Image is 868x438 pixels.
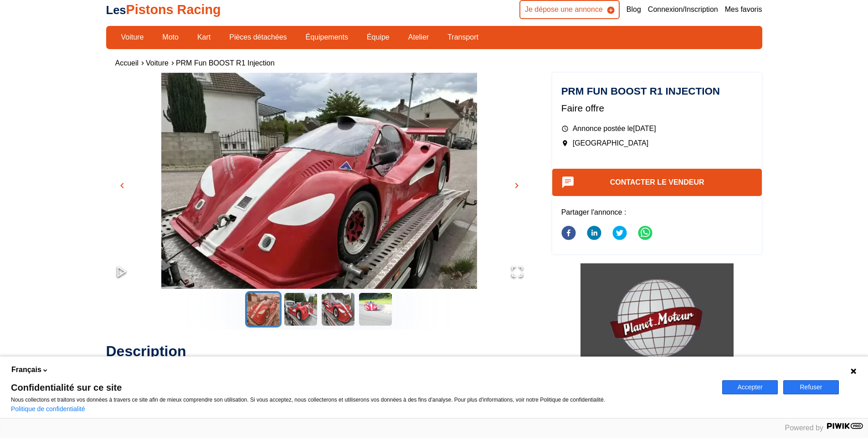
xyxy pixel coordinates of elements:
p: Annonce postée le [DATE] [561,124,753,134]
button: facebook [561,220,576,247]
span: Français [11,365,41,375]
a: Kart [191,30,216,45]
button: Play or Pause Slideshow [106,256,137,289]
button: Contacter le vendeur [552,169,762,196]
button: chevron_left [115,179,129,192]
a: LesPistons Racing [106,2,221,17]
p: Faire offre [561,101,753,115]
a: Contacter le vendeur [610,178,704,186]
span: chevron_left [117,180,128,191]
div: Thumbnail Navigation [106,291,533,327]
a: Mes favoris [725,5,762,15]
p: [GEOGRAPHIC_DATA] [561,138,753,148]
a: Voiture [146,59,169,67]
button: twitter [612,220,627,247]
a: Atelier [402,30,435,45]
a: Politique de confidentialité [11,405,85,413]
button: whatsapp [638,220,652,247]
a: PRM Fun BOOST R1 Injection [176,59,275,67]
p: Nous collectons et traitons vos données à travers ce site afin de mieux comprendre son utilisatio... [11,397,711,403]
a: Voiture [115,30,150,45]
button: Go to Slide 3 [320,291,356,327]
a: Équipe [361,30,395,45]
a: Connexion/Inscription [648,5,718,15]
button: Accepter [722,380,778,394]
a: Équipements [300,30,354,45]
button: chevron_right [510,179,524,192]
span: Confidentialité sur ce site [11,383,711,392]
button: Refuser [783,380,839,394]
span: chevron_right [511,180,522,191]
button: Go to Slide 4 [357,291,394,327]
h1: PRM Fun BOOST R1 Injection [561,86,753,96]
a: Transport [442,30,484,45]
button: Go to Slide 2 [282,291,319,327]
button: Open Fullscreen [502,256,533,289]
button: Go to Slide 1 [245,291,282,327]
a: Pièces détachées [223,30,293,45]
a: Accueil [115,59,139,67]
span: Powered by [785,424,824,432]
img: image [106,73,533,309]
a: Moto [156,30,185,45]
button: linkedin [587,220,601,247]
div: Go to Slide 1 [106,73,533,289]
a: Blog [627,5,641,15]
span: Les [106,4,126,16]
h2: Description [106,342,533,360]
p: Partager l'annonce : [561,207,753,217]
